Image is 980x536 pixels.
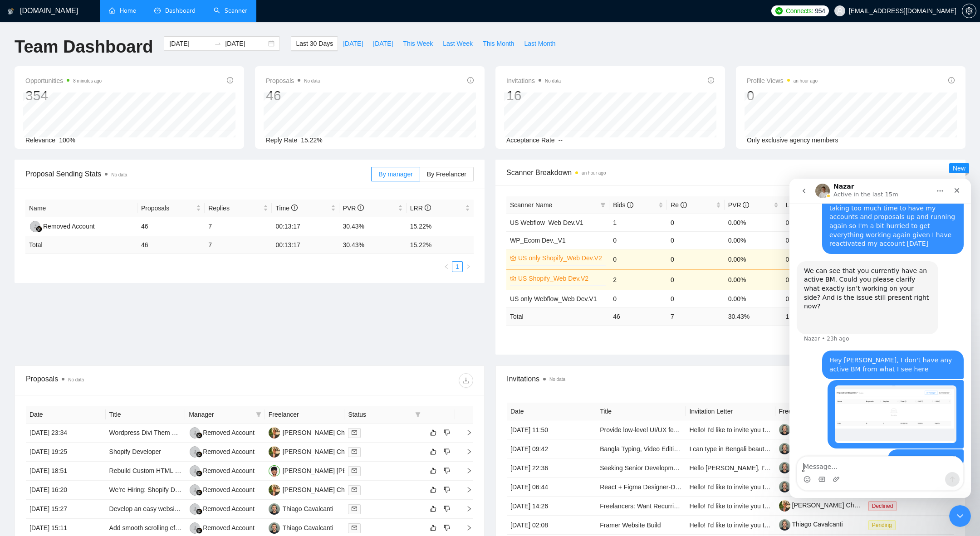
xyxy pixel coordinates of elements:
span: Invitations [507,373,954,385]
button: like [428,446,439,457]
img: NM [269,465,280,477]
button: Gif picker [29,297,36,304]
img: c1ZPnG1PB-xxOX2uMotUrOAIAI8gMc9S8bxiEC9DoNJNAoKpi2UxI-irMO_pDSdYaU [779,443,790,454]
span: swap-right [214,40,221,47]
span: info-circle [291,205,298,211]
td: [DATE] 18:51 [26,462,106,481]
div: 16 [506,87,561,104]
span: Proposals [141,203,194,213]
span: Proposals [266,75,320,86]
td: 15.22 % [782,307,840,325]
td: 0.00% [782,249,840,269]
span: [DATE] [373,39,393,49]
span: like [430,524,436,531]
span: crown [510,275,516,282]
td: 30.43% [339,217,407,236]
td: 46 [137,236,205,254]
span: Last Week [443,39,473,49]
img: TC [269,522,280,534]
button: dislike [441,465,452,476]
div: [PERSON_NAME] Chalaca [PERSON_NAME] [283,428,414,438]
span: info-circle [425,205,431,211]
img: gigradar-bm.png [196,527,202,534]
span: No data [545,78,561,83]
img: TC [269,503,280,515]
span: Pending [868,520,896,530]
td: [DATE] 23:34 [26,424,106,443]
a: Thiago Cavalcanti [779,444,843,452]
div: Thiago Cavalcanti [283,504,333,514]
button: dislike [441,427,452,438]
span: mail [352,506,357,512]
td: 0.00% [782,290,840,307]
div: We can see that you currently have an active BM. Could you please clarify what exactly isn’t work... [7,83,149,156]
th: Proposals [137,200,205,217]
a: Pending [868,521,899,528]
span: user [837,8,843,14]
span: Invitations [506,75,561,86]
td: 0 [667,249,725,269]
th: Replies [205,200,272,217]
span: mail [352,525,357,531]
td: Provide low-level UI/UX feedback on policy campaign launch website [596,420,686,439]
span: Dashboard [165,7,196,15]
td: 0.00% [782,231,840,249]
div: arthurbelanger48@gmail.com says… [7,201,174,271]
div: Close [159,4,176,20]
div: [PERSON_NAME] Chalaca [PERSON_NAME] [283,485,414,495]
div: arthurbelanger48@gmail.com says… [7,11,174,83]
button: like [428,503,439,514]
div: 0 [747,87,818,104]
th: Title [106,406,186,424]
span: filter [600,202,606,208]
a: BB[PERSON_NAME] Chalaca [PERSON_NAME] [269,429,414,436]
img: c1PYg2RFmoAoYv-95gynOyD5mL57fef8ep7XqdQUmkg9mUw9U1Eq99aMnEBB4sac9f [779,500,790,512]
span: filter [415,412,421,417]
div: Removed Account [203,447,255,457]
span: Scanner Breakdown [506,167,955,178]
span: Profile Views [747,75,818,86]
td: 30.43 % [725,307,782,325]
span: PVR [343,205,364,212]
span: By Freelancer [427,171,466,178]
div: Hey [PERSON_NAME], I don't have any active BM from what I see here [40,177,167,195]
span: New [953,165,965,172]
div: Thiago Cavalcanti [283,523,333,533]
td: 0.00% [725,214,782,231]
td: Rebuild Custom HTML Landing Page in Replo (Fast, Pixel-Perfect, Shopify-Native) [106,462,186,481]
span: like [430,467,436,474]
a: Framer Website Build [600,521,661,529]
div: [PERSON_NAME] Chalaca [PERSON_NAME] [283,447,414,457]
img: BB [269,427,280,439]
th: Invitation Letter [686,403,775,420]
span: dislike [444,486,450,493]
span: PVR [728,201,750,209]
h1: Team Dashboard [15,36,153,58]
a: We’re Hiring: Shopify Developer for RHYDR. Group (Freelance/Part-Time) [109,486,318,493]
span: right [459,448,472,455]
span: This Week [403,39,433,49]
th: Date [26,406,106,424]
button: [DATE] [338,36,368,51]
td: [DATE] 06:44 [507,478,596,497]
img: BB [269,446,280,458]
td: Seeking Senior Development Agency for Ongoing Client Projects — Long-Term Collaboration [596,458,686,478]
div: 46 [266,87,320,104]
button: Home [142,4,159,21]
div: Removed Account [203,523,255,533]
td: [DATE] 16:20 [26,481,106,500]
td: [DATE] 22:36 [507,458,596,478]
td: 0 [609,249,667,269]
img: RA [190,465,201,477]
span: to [214,40,221,47]
span: right [459,429,472,436]
span: Scanner Name [510,201,552,209]
td: Total [506,307,609,325]
a: React + Figma Designer-Developer for NatGeo Storytelling Website [600,483,790,491]
td: [DATE] 09:42 [507,439,596,458]
button: like [428,484,439,495]
td: We’re Hiring: Shopify Developer for RHYDR. Group (Freelance/Part-Time) [106,481,186,500]
span: Acceptance Rate [506,136,555,144]
td: 0 [609,231,667,249]
div: arthurbelanger48@gmail.com says… [7,271,174,298]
